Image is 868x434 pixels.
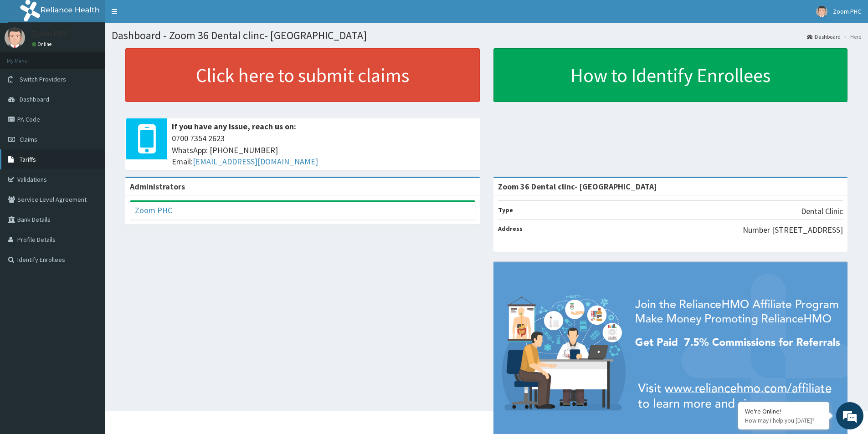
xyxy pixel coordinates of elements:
span: We're online! [53,115,126,207]
b: Type [498,206,513,214]
p: How may I help you today? [745,417,822,424]
span: Zoom PHC [833,7,861,15]
b: Address [498,225,523,233]
a: Zoom PHC [135,205,172,215]
img: User Image [5,27,25,48]
b: If you have any issue, reach us on: [172,121,296,132]
span: Switch Providers [20,75,66,83]
img: User Image [816,6,827,17]
textarea: Type your message and hit 'Enter' [5,249,174,281]
span: Claims [20,135,37,143]
a: [EMAIL_ADDRESS][DOMAIN_NAME] [193,156,318,167]
a: Dashboard [807,33,841,41]
p: Zoom PHC [32,30,68,38]
a: How to Identify Enrollees [493,48,848,102]
span: Tariffs [20,155,36,163]
div: Chat with us now [47,51,153,63]
b: Administrators [130,181,185,192]
p: Dental Clinic [801,205,843,217]
span: 0700 7354 2623 WhatsApp: [PHONE_NUMBER] Email: [172,133,475,168]
span: Dashboard [20,95,49,103]
div: Minimize live chat window [149,5,171,26]
strong: Zoom 36 Dental clinc- [GEOGRAPHIC_DATA] [498,181,657,192]
div: We're Online! [745,407,822,415]
a: Online [32,41,54,47]
a: Click here to submit claims [125,48,480,102]
li: Here [842,33,861,41]
h1: Dashboard - Zoom 36 Dental clinc- [GEOGRAPHIC_DATA] [112,30,861,41]
p: Number [STREET_ADDRESS] [743,224,843,236]
img: d_794563401_company_1708531726252_794563401 [17,46,37,68]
